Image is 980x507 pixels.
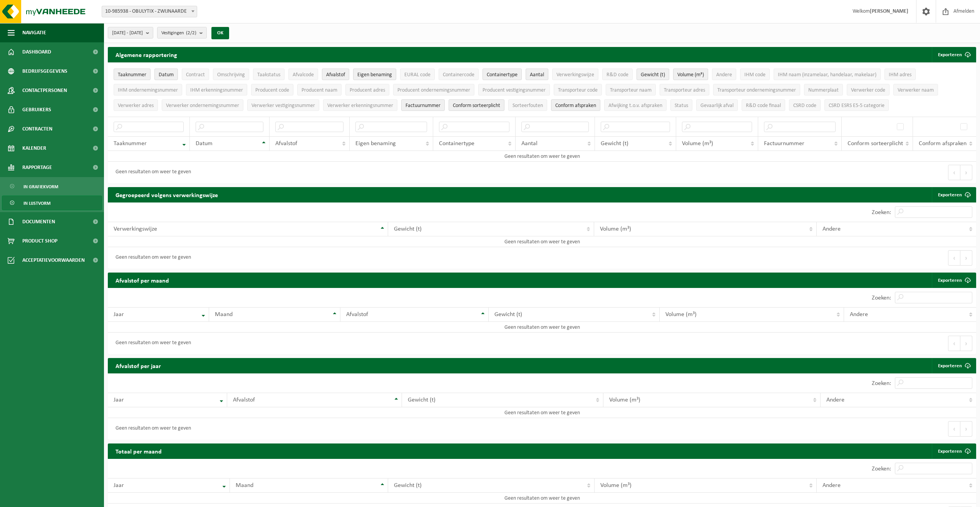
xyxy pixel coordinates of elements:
[108,236,976,247] td: Geen resultaten om weer te geven
[696,99,738,111] button: Gevaarlijk afval : Activate to sort
[793,103,816,109] span: CSRD code
[932,443,975,459] a: Exporteren
[552,69,598,80] button: VerwerkingswijzeVerwerkingswijze: Activate to sort
[22,119,52,139] span: Contracten
[166,103,239,109] span: Verwerker ondernemingsnummer
[345,84,389,95] button: Producent adresProducent adres: Activate to sort
[190,87,243,93] span: IHM erkenningsnummer
[948,336,960,351] button: Previous
[112,251,191,265] div: Geen resultaten om weer te geven
[641,72,665,78] span: Gewicht (t)
[108,358,169,373] h2: Afvalstof per jaar
[824,99,889,111] button: CSRD ESRS E5-5 categorieCSRD ESRS E5-5 categorie: Activate to sort
[665,311,697,318] span: Volume (m³)
[526,69,548,80] button: AantalAantal: Activate to sort
[717,87,796,93] span: Transporteur ondernemingsnummer
[408,397,436,403] span: Gewicht (t)
[872,466,891,472] label: Zoeken:
[885,69,916,80] button: IHM adresIHM adres: Activate to sort
[2,179,102,194] a: In grafiekvorm
[108,493,976,504] td: Geen resultaten om weer te geven
[114,141,147,147] span: Taaknummer
[606,84,656,95] button: Transporteur naamTransporteur naam: Activate to sort
[22,42,51,62] span: Dashboard
[508,99,547,111] button: SorteerfoutenSorteerfouten: Activate to sort
[602,69,633,80] button: R&D codeR&amp;D code: Activate to sort
[960,421,972,437] button: Next
[114,397,124,403] span: Jaar
[948,250,960,266] button: Previous
[675,103,688,109] span: Status
[608,103,662,109] span: Afwijking t.o.v. afspraken
[932,47,975,62] button: Exporteren
[823,226,841,232] span: Andere
[253,69,285,80] button: TaakstatusTaakstatus: Activate to sort
[551,99,600,111] button: Conform afspraken : Activate to sort
[154,69,178,80] button: DatumDatum: Activate to sort
[932,273,975,288] a: Exporteren
[236,482,253,489] span: Maand
[182,69,209,80] button: ContractContract: Activate to sort
[932,358,975,373] a: Exporteren
[353,69,396,80] button: Eigen benamingEigen benaming: Activate to sort
[326,72,345,78] span: Afvalstof
[670,99,692,111] button: StatusStatus: Activate to sort
[196,141,213,147] span: Datum
[108,27,153,38] button: [DATE] - [DATE]
[22,81,67,100] span: Contactpersonen
[439,141,474,147] span: Containertype
[22,23,46,42] span: Navigatie
[898,87,934,93] span: Verwerker naam
[288,69,318,80] button: AfvalcodeAfvalcode: Activate to sort
[108,47,185,62] h2: Algemene rapportering
[114,482,124,489] span: Jaar
[789,99,821,111] button: CSRD codeCSRD code: Activate to sort
[257,72,280,78] span: Taakstatus
[443,72,474,78] span: Containercode
[778,72,876,78] span: IHM naam (inzamelaar, handelaar, makelaar)
[847,84,890,95] button: Verwerker codeVerwerker code: Activate to sort
[114,311,124,318] span: Jaar
[872,209,891,216] label: Zoeken:
[217,72,245,78] span: Omschrijving
[108,443,169,458] h2: Totaal per maand
[22,158,52,177] span: Rapportage
[401,99,445,111] button: FactuurnummerFactuurnummer: Activate to sort
[851,87,885,93] span: Verwerker code
[487,72,518,78] span: Containertype
[742,99,785,111] button: R&D code finaalR&amp;D code finaal: Activate to sort
[108,187,226,202] h2: Gegroepeerd volgens verwerkingswijze
[112,336,191,350] div: Geen resultaten om weer te geven
[889,72,911,78] span: IHM adres
[960,336,972,351] button: Next
[157,27,207,38] button: Vestigingen(2/2)
[161,27,196,39] span: Vestigingen
[555,103,596,109] span: Conform afspraken
[251,103,315,109] span: Verwerker vestigingsnummer
[664,87,705,93] span: Transporteur adres
[530,72,544,78] span: Aantal
[355,141,396,147] span: Eigen benaming
[893,84,938,95] button: Verwerker naamVerwerker naam: Activate to sort
[346,311,368,318] span: Afvalstof
[233,397,255,403] span: Afvalstof
[112,27,143,39] span: [DATE] - [DATE]
[746,103,781,109] span: R&D code finaal
[297,84,342,95] button: Producent naamProducent naam: Activate to sort
[556,72,594,78] span: Verwerkingswijze
[22,62,67,81] span: Bedrijfsgegevens
[609,397,640,403] span: Volume (m³)
[478,84,550,95] button: Producent vestigingsnummerProducent vestigingsnummer: Activate to sort
[251,84,293,95] button: Producent codeProducent code: Activate to sort
[22,100,51,119] span: Gebruikers
[744,72,766,78] span: IHM code
[804,84,843,95] button: NummerplaatNummerplaat: Activate to sort
[960,165,972,180] button: Next
[394,482,422,489] span: Gewicht (t)
[948,421,960,437] button: Previous
[774,69,881,80] button: IHM naam (inzamelaar, handelaar, makelaar)IHM naam (inzamelaar, handelaar, makelaar): Activate to...
[357,72,392,78] span: Eigen benaming
[302,87,337,93] span: Producent naam
[114,226,157,232] span: Verwerkingswijze
[829,103,885,109] span: CSRD ESRS E5-5 categorie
